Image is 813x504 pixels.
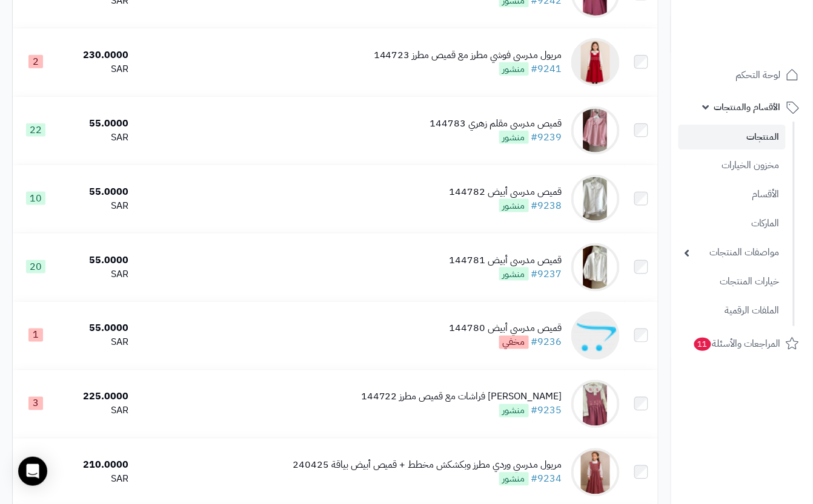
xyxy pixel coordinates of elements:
[64,404,128,418] div: SAR
[64,459,128,473] div: 210.0000
[531,335,562,350] a: #9236
[679,125,786,149] a: المنتجات
[361,390,562,404] div: [PERSON_NAME] فراشات مع قميص مطرز 144722
[694,338,711,351] span: 11
[450,185,562,199] div: قميص مدرسي أبيض 144782
[499,62,529,76] span: منشور
[499,199,529,212] span: منشور
[679,298,786,324] a: الملفات الرقمية
[28,55,43,68] span: 2
[531,404,562,418] a: #9235
[64,336,128,350] div: SAR
[64,390,128,404] div: 225.0000
[28,329,43,342] span: 1
[571,312,620,360] img: قميص مدرسي أبيض 144780
[531,62,562,76] a: #9241
[679,329,806,358] a: المراجعات والأسئلة11
[714,99,781,116] span: الأقسام والمنتجات
[374,48,562,62] div: مريول مدرسي فوشي مطرز مع قميص مطرز 144723
[679,211,786,237] a: الماركات
[64,199,128,213] div: SAR
[64,48,128,62] div: 230.0000
[64,185,128,199] div: 55.0000
[26,192,45,205] span: 10
[679,182,786,208] a: الأقسام
[693,335,781,352] span: المراجعات والأسئلة
[64,473,128,486] div: SAR
[64,62,128,76] div: SAR
[64,267,128,281] div: SAR
[731,31,801,56] img: logo-2.png
[679,61,806,90] a: لوحة التحكم
[571,243,620,292] img: قميص مدرسي أبيض 144781
[499,131,529,144] span: منشور
[499,473,529,486] span: منشور
[679,240,786,266] a: مواصفات المنتجات
[64,322,128,336] div: 55.0000
[64,254,128,267] div: 55.0000
[679,152,786,178] a: مخزون الخيارات
[571,175,620,223] img: قميص مدرسي أبيض 144782
[531,198,562,213] a: #9238
[499,336,529,349] span: مخفي
[571,380,620,428] img: مريول مدرسي وردي مطرز فراشات مع قميص مطرز 144722
[28,397,43,410] span: 3
[293,459,562,473] div: مريول مدرسي وردي مطرز وبكشكش مخطط + قميص أبيض بياقة 240425
[64,131,128,145] div: SAR
[499,267,529,281] span: منشور
[736,67,781,83] span: لوحة التحكم
[26,260,45,273] span: 20
[531,267,562,281] a: #9237
[679,269,786,295] a: خيارات المنتجات
[571,38,620,87] img: مريول مدرسي فوشي مطرز مع قميص مطرز 144723
[571,448,620,497] img: مريول مدرسي وردي مطرز وبكشكش مخطط + قميص أبيض بياقة 240425
[531,472,562,486] a: #9234
[531,130,562,145] a: #9239
[26,123,45,137] span: 22
[499,404,529,417] span: منشور
[430,117,562,131] div: قميص مدرسي مقلم زهري 144783
[571,106,620,155] img: قميص مدرسي مقلم زهري 144783
[450,322,562,336] div: قميص مدرسي أبيض 144780
[64,117,128,131] div: 55.0000
[18,457,47,486] div: Open Intercom Messenger
[450,254,562,267] div: قميص مدرسي أبيض 144781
